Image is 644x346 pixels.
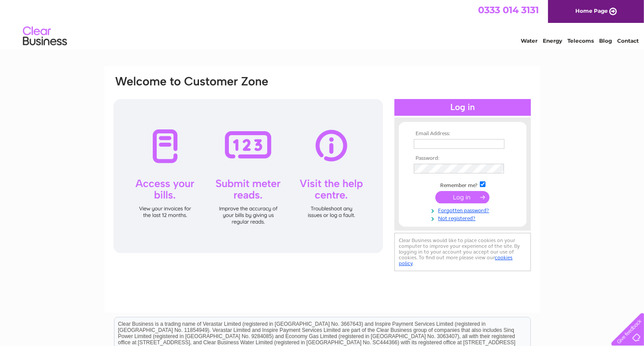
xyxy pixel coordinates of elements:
[114,5,530,43] div: Clear Business is a trading name of Verastar Limited (registered in [GEOGRAPHIC_DATA] No. 3667643...
[412,155,514,162] th: Password:
[478,4,539,15] a: 0333 014 3131
[543,37,562,44] a: Energy
[412,180,514,189] td: Remember me?
[599,37,612,44] a: Blog
[567,37,594,44] a: Telecoms
[399,254,513,266] a: cookies policy
[414,206,514,214] a: Forgotten password?
[414,213,514,222] a: Not registered?
[617,37,639,44] a: Contact
[521,37,537,44] a: Water
[435,191,489,203] input: Submit
[22,23,67,50] img: logo.png
[412,131,514,137] th: Email Address:
[394,233,531,271] div: Clear Business would like to place cookies on your computer to improve your experience of the sit...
